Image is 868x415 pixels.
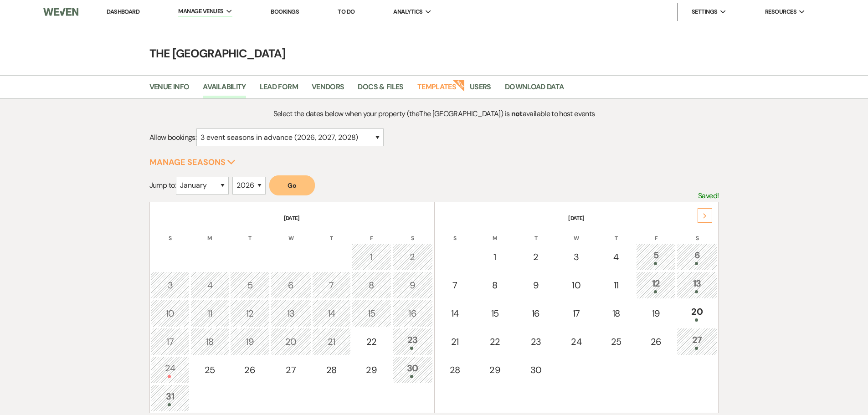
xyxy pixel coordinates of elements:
[601,335,630,348] div: 25
[317,278,346,292] div: 7
[692,7,718,16] span: Settings
[149,158,236,166] button: Manage Seasons
[156,278,185,292] div: 3
[480,307,510,320] div: 15
[352,223,391,242] th: F
[480,335,510,348] div: 22
[417,81,456,98] a: Templates
[156,335,185,348] div: 17
[520,307,551,320] div: 16
[641,335,671,348] div: 26
[480,250,510,264] div: 1
[203,81,246,98] a: Availability
[178,7,223,16] span: Manage Venues
[562,335,591,348] div: 24
[682,333,712,350] div: 27
[271,223,311,242] th: W
[195,307,224,320] div: 11
[441,335,469,348] div: 21
[441,363,469,377] div: 28
[397,361,428,378] div: 30
[271,8,299,15] a: Bookings
[677,223,717,242] th: S
[682,248,712,265] div: 6
[698,190,719,202] p: Saved!
[505,81,564,98] a: Download Data
[235,307,265,320] div: 12
[601,250,630,264] div: 4
[276,335,306,348] div: 20
[601,278,630,292] div: 11
[358,81,403,98] a: Docs & Files
[562,278,591,292] div: 10
[397,278,428,292] div: 9
[470,81,491,98] a: Users
[357,307,386,320] div: 15
[106,46,762,61] h4: The [GEOGRAPHIC_DATA]
[475,223,515,242] th: M
[317,363,346,377] div: 28
[596,223,635,242] th: T
[480,363,510,377] div: 29
[156,307,185,320] div: 10
[601,307,630,320] div: 18
[276,363,306,377] div: 27
[357,278,386,292] div: 8
[397,250,428,264] div: 2
[393,7,422,16] span: Analytics
[235,363,265,377] div: 26
[151,223,190,242] th: S
[149,133,196,142] span: Allow bookings:
[515,223,556,242] th: T
[436,223,474,242] th: S
[195,363,224,377] div: 25
[235,278,265,292] div: 5
[397,333,428,350] div: 23
[195,278,224,292] div: 4
[338,8,354,15] a: To Do
[317,307,346,320] div: 14
[357,363,386,377] div: 29
[276,278,306,292] div: 6
[641,307,671,320] div: 19
[682,277,712,293] div: 13
[392,223,433,242] th: S
[441,307,469,320] div: 14
[397,307,428,320] div: 16
[357,250,386,264] div: 1
[269,175,315,195] button: Go
[156,389,185,406] div: 31
[357,335,386,348] div: 22
[107,8,139,15] a: Dashboard
[260,81,298,98] a: Lead Form
[480,278,510,292] div: 8
[156,361,185,378] div: 24
[312,81,344,98] a: Vendors
[641,277,671,293] div: 12
[221,108,647,120] p: Select the dates below when your property (the The [GEOGRAPHIC_DATA] ) is available to host events
[562,250,591,264] div: 3
[317,335,346,348] div: 21
[765,7,796,16] span: Resources
[520,335,551,348] div: 23
[557,223,596,242] th: W
[641,248,671,265] div: 5
[436,203,718,222] th: [DATE]
[520,278,551,292] div: 9
[441,278,469,292] div: 7
[511,109,523,118] strong: not
[312,223,351,242] th: T
[636,223,676,242] th: F
[151,203,433,222] th: [DATE]
[520,250,551,264] div: 2
[682,305,712,322] div: 20
[195,335,224,348] div: 18
[520,363,551,377] div: 30
[452,79,465,92] strong: New
[43,2,78,21] img: Weven Logo
[235,335,265,348] div: 19
[230,223,270,242] th: T
[149,180,176,190] span: Jump to:
[562,307,591,320] div: 17
[149,81,190,98] a: Venue Info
